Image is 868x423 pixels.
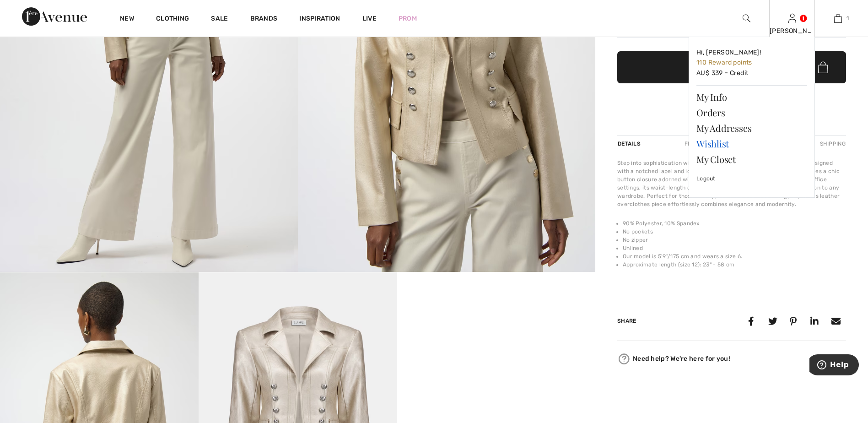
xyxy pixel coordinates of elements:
iframe: Opens a widget where you can find more information [809,354,859,377]
li: 90% Polyester, 10% Spandex [623,219,846,228]
img: My Bag [834,13,842,24]
div: Step into sophistication with this exquisite piece by [PERSON_NAME]. Designed with a notched lape... [617,159,846,208]
a: Clothing [156,15,189,24]
a: My Closet [696,152,807,167]
a: Wishlist [696,136,807,152]
button: Add to Bag [617,51,846,83]
div: Features [677,136,720,152]
a: Brands [250,15,278,24]
span: 1 [846,14,849,22]
img: Bag.svg [818,61,828,73]
a: Logout [696,167,807,190]
a: Live [362,14,377,23]
img: My Info [788,13,796,24]
li: Unlined [623,244,846,252]
a: Hi, [PERSON_NAME]! 110 Reward pointsAU$ 339 = Credit [696,44,807,81]
li: Our model is 5'9"/175 cm and wears a size 6. [623,252,846,260]
a: Sale [211,15,228,24]
div: Need help? We're here for you! [617,352,846,366]
li: Approximate length (size 12): 23" - 58 cm [623,260,846,269]
a: 1 [815,13,860,24]
span: 110 Reward points [696,59,752,66]
img: 1ère Avenue [22,7,87,26]
li: No zipper [623,236,846,244]
span: Hi, [PERSON_NAME]! [696,49,761,56]
span: Inspiration [299,15,340,24]
a: My Info [696,89,807,105]
video: Your browser does not support the video tag. [397,272,595,372]
img: search the website [743,13,750,24]
div: Details [617,136,643,152]
span: Share [617,318,636,324]
a: Prom [399,14,417,23]
a: My Addresses [696,120,807,136]
li: No pockets [623,228,846,236]
a: New [120,15,134,24]
a: Orders [696,105,807,120]
div: [PERSON_NAME] [770,26,814,36]
a: Sign In [788,14,796,22]
div: Shipping [818,136,846,152]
